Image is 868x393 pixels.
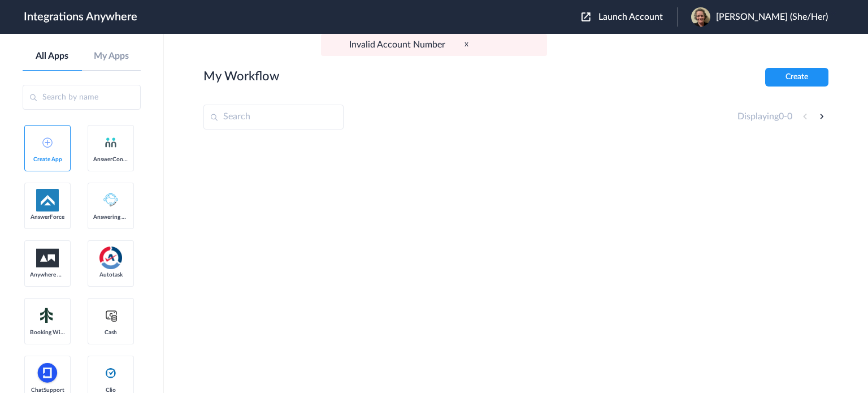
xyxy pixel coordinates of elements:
[36,305,59,326] img: Setmore_Logo.svg
[93,329,128,336] span: Cash
[787,112,792,121] span: 0
[581,12,591,21] img: launch-acct-icon.svg
[42,137,53,148] img: add-icon.svg
[23,51,82,62] a: All Apps
[30,329,65,336] span: Booking Widget
[765,68,828,87] button: Create
[203,69,279,84] h2: My Workflow
[36,189,59,211] img: af-app-logo.svg
[104,366,118,380] img: clio-logo.svg
[104,309,118,322] img: cash-logo.svg
[93,214,128,221] span: Answering Service
[581,12,677,23] button: Launch Account
[737,111,792,122] h4: Displaying -
[30,156,65,163] span: Create App
[99,189,122,211] img: Answering_service.png
[691,7,710,27] img: 0dcf920b-5abf-471e-b882-d3856b5df331.jpeg
[465,40,468,49] button: x
[30,271,65,278] span: Anywhere Works
[82,51,141,62] a: My Apps
[203,105,344,129] input: Search
[598,12,663,21] span: Launch Account
[349,40,445,50] p: Invalid Account Number
[779,112,784,121] span: 0
[36,362,59,385] img: chatsupport-icon.svg
[99,247,122,269] img: autotask.png
[30,214,65,221] span: AnswerForce
[36,249,59,267] img: aww.png
[24,10,137,24] h1: Integrations Anywhere
[93,156,128,163] span: AnswerConnect
[716,12,828,23] span: [PERSON_NAME] (She/Her)
[23,85,141,110] input: Search by name
[93,271,128,278] span: Autotask
[104,136,118,149] img: answerconnect-logo.svg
